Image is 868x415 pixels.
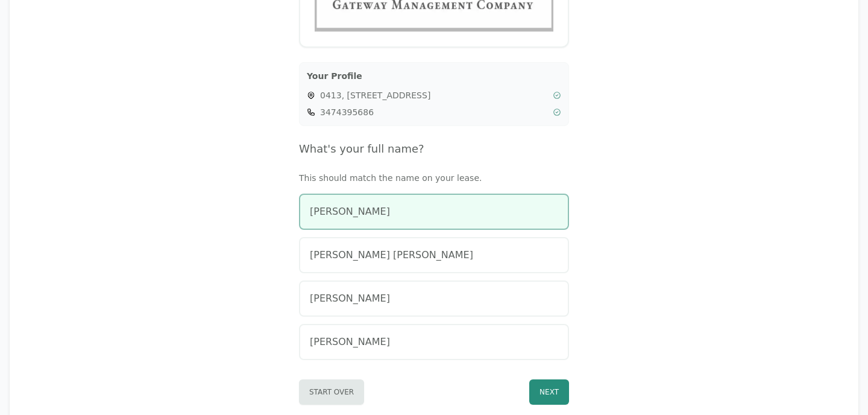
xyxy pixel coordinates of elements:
button: [PERSON_NAME] [299,194,569,230]
span: [PERSON_NAME] [310,335,390,349]
span: [PERSON_NAME] [PERSON_NAME] [310,248,473,262]
h3: Your Profile [307,70,561,82]
button: Next [529,379,569,405]
button: [PERSON_NAME] [299,324,569,360]
span: 3474395686 [320,106,548,118]
button: Start Over [299,379,364,405]
span: [PERSON_NAME] [310,291,390,306]
span: 0413, [STREET_ADDRESS] [320,89,548,101]
button: [PERSON_NAME] [299,280,569,317]
h4: What's your full name? [299,141,569,157]
p: This should match the name on your lease. [299,172,569,184]
span: [PERSON_NAME] [310,204,390,219]
button: [PERSON_NAME] [PERSON_NAME] [299,237,569,273]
